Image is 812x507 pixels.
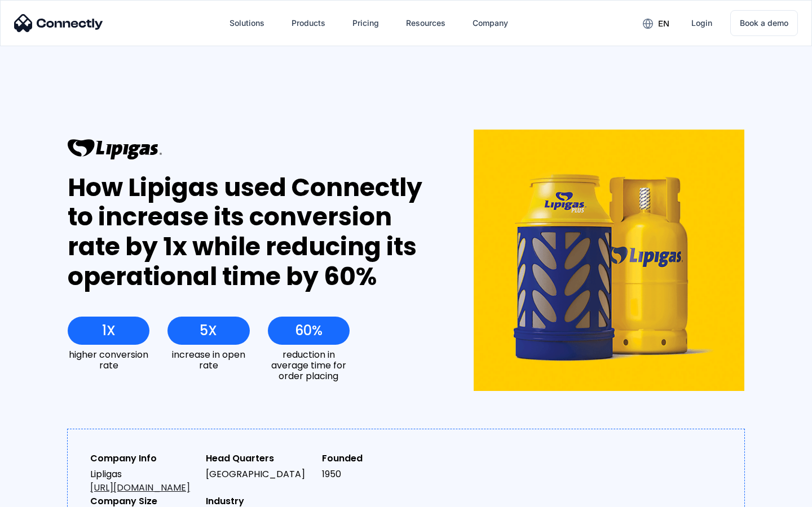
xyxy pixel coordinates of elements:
div: Resources [406,15,445,31]
div: 60% [295,323,323,339]
div: Login [691,15,712,31]
ul: Language list [23,487,68,503]
div: Company Info [90,452,197,465]
a: Book a demo [730,10,798,36]
div: en [658,16,669,32]
div: higher conversion rate [68,349,149,371]
div: Lipligas [90,468,197,495]
div: 5X [200,323,217,339]
div: increase in open rate [167,349,249,371]
div: Head Quarters [206,452,312,465]
div: Founded [322,452,429,465]
div: How Lipigas used Connectly to increase its conversion rate by 1x while reducing its operational t... [68,173,433,292]
div: 1950 [322,468,429,481]
div: Company [473,15,508,31]
a: [URL][DOMAIN_NAME] [90,481,190,494]
aside: Language selected: English [11,487,68,503]
div: 1X [102,323,116,339]
a: Pricing [343,10,388,37]
a: Login [682,10,721,37]
div: reduction in average time for order placing [268,349,350,382]
img: Connectly Logo [14,14,103,32]
div: Products [292,15,325,31]
div: Pricing [352,15,379,31]
div: Solutions [230,15,264,31]
div: [GEOGRAPHIC_DATA] [206,468,312,481]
